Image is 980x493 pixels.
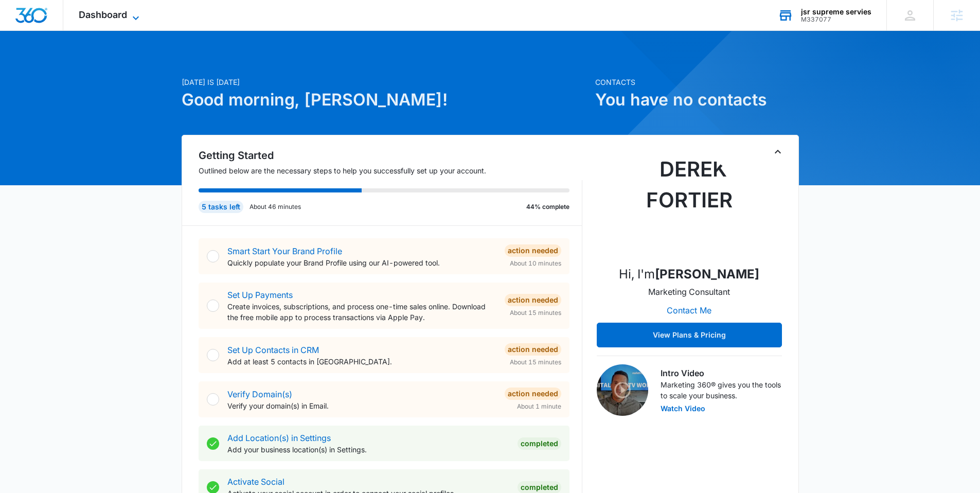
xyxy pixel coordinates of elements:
p: About 46 minutes [250,202,301,212]
span: About 15 minutes [510,308,561,318]
p: Verify your domain(s) in Email. [227,400,496,411]
span: Dashboard [79,9,127,20]
button: Contact Me [656,298,722,323]
div: Action Needed [505,294,561,306]
div: 5 tasks left [199,201,243,213]
div: account id [801,16,871,23]
a: Activate Social [227,477,284,487]
button: Watch Video [661,405,705,412]
div: Action Needed [505,388,561,400]
img: tab_keywords_by_traffic_grey.svg [102,60,111,68]
h1: You have no contacts [595,87,799,112]
div: Action Needed [505,343,561,356]
strong: [PERSON_NAME] [655,267,759,281]
div: v 4.0.25 [29,16,50,25]
p: Hi, I'm [619,265,759,284]
p: Create invoices, subscriptions, and process one-time sales online. Download the free mobile app t... [227,301,496,323]
h1: Good morning, [PERSON_NAME]! [182,87,589,112]
button: Toggle Collapse [772,146,784,158]
div: Completed [518,437,561,450]
p: Marketing Consultant [648,286,730,298]
div: Action Needed [505,244,561,257]
div: Keywords by Traffic [114,61,173,67]
img: Derek Fortier [638,154,741,257]
img: Intro Video [597,364,648,416]
div: Domain Overview [39,61,92,67]
a: Set Up Payments [227,290,293,300]
p: Contacts [595,77,799,87]
a: Add Location(s) in Settings [227,433,331,443]
span: About 1 minute [517,402,561,411]
p: [DATE] is [DATE] [182,77,589,87]
img: website_grey.svg [16,27,25,35]
span: About 15 minutes [510,358,561,367]
h2: Getting Started [199,148,582,163]
a: Verify Domain(s) [227,389,292,399]
button: View Plans & Pricing [597,323,782,347]
a: Set Up Contacts in CRM [227,345,319,355]
span: About 10 minutes [510,259,561,268]
div: account name [801,8,871,16]
p: Add at least 5 contacts in [GEOGRAPHIC_DATA]. [227,356,496,367]
a: Smart Start Your Brand Profile [227,246,342,256]
p: Quickly populate your Brand Profile using our AI-powered tool. [227,257,496,268]
img: tab_domain_overview_orange.svg [28,60,36,68]
p: Marketing 360® gives you the tools to scale your business. [661,379,782,401]
p: Add your business location(s) in Settings. [227,444,509,455]
div: Domain: [DOMAIN_NAME] [27,27,113,35]
p: 44% complete [526,202,569,212]
h3: Intro Video [661,367,782,379]
p: Outlined below are the necessary steps to help you successfully set up your account. [199,165,582,176]
img: logo_orange.svg [16,16,25,25]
